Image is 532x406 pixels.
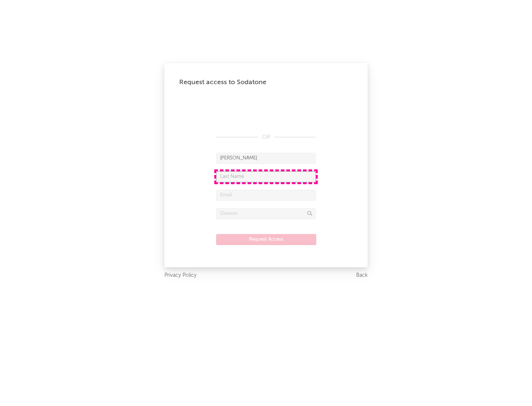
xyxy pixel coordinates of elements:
input: Division [216,208,316,219]
div: Request access to Sodatone [179,78,353,87]
input: Last Name [216,171,316,182]
a: Back [356,271,368,280]
input: First Name [216,153,316,164]
input: Email [216,190,316,201]
div: OR [216,133,316,142]
button: Request Access [216,234,316,245]
a: Privacy Policy [164,271,197,280]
